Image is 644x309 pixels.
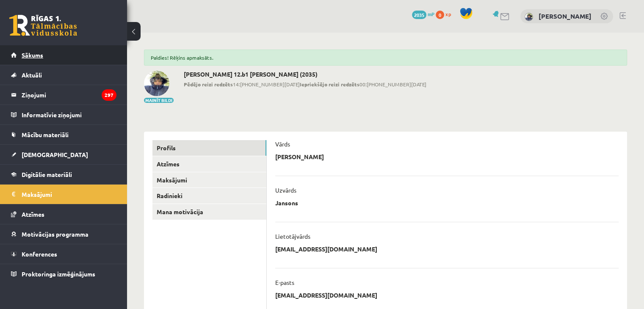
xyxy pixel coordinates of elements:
a: Sākums [11,45,116,65]
a: [DEMOGRAPHIC_DATA] [11,145,116,164]
a: Informatīvie ziņojumi [11,105,116,124]
span: [DEMOGRAPHIC_DATA] [22,151,88,158]
p: Jansons [275,199,298,207]
span: Motivācijas programma [22,230,88,238]
a: Proktoringa izmēģinājums [11,264,116,284]
a: Konferences [11,244,116,264]
a: Aktuāli [11,65,116,85]
span: Konferences [22,250,57,258]
span: Digitālie materiāli [22,171,72,178]
h2: [PERSON_NAME] 12.b1 [PERSON_NAME] (2035) [184,71,426,78]
a: Maksājumi [11,185,116,204]
span: 0 [436,11,444,19]
span: Sākums [22,51,43,59]
legend: Maksājumi [22,185,116,204]
b: Iepriekšējo reizi redzēts [300,81,359,88]
a: Motivācijas programma [11,224,116,244]
span: 2035 [412,11,426,19]
img: Ralfs Jansons [525,13,533,21]
a: Rīgas 1. Tālmācības vidusskola [9,15,77,36]
a: 0 xp [436,11,455,17]
legend: Ziņojumi [22,85,116,105]
i: 297 [102,89,116,101]
img: Ralfs Jansons [144,71,169,96]
div: Paldies! Rēķins apmaksāts. [144,50,627,66]
a: 2035 mP [412,11,434,17]
a: Maksājumi [152,172,266,188]
p: [EMAIL_ADDRESS][DOMAIN_NAME] [275,245,377,253]
p: E-pasts [275,279,294,286]
a: Digitālie materiāli [11,165,116,184]
span: xp [445,11,451,17]
span: mP [428,11,434,17]
p: Vārds [275,140,290,148]
span: Mācību materiāli [22,131,69,138]
legend: Informatīvie ziņojumi [22,105,116,124]
span: Atzīmes [22,210,44,218]
a: Mana motivācija [152,204,266,220]
a: Atzīmes [152,156,266,172]
p: [PERSON_NAME] [275,153,324,160]
b: Pēdējo reizi redzēts [184,81,233,88]
a: Mācību materiāli [11,125,116,144]
p: [EMAIL_ADDRESS][DOMAIN_NAME] [275,291,377,299]
a: [PERSON_NAME] [539,12,591,20]
span: 14:[PHONE_NUMBER][DATE] 00:[PHONE_NUMBER][DATE] [184,80,426,88]
a: Atzīmes [11,204,116,224]
span: Aktuāli [22,71,42,79]
a: Profils [152,140,266,156]
p: Lietotājvārds [275,232,310,240]
span: Proktoringa izmēģinājums [22,270,95,278]
p: Uzvārds [275,186,296,194]
a: Radinieki [152,188,266,204]
a: Ziņojumi297 [11,85,116,105]
button: Mainīt bildi [144,98,174,103]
